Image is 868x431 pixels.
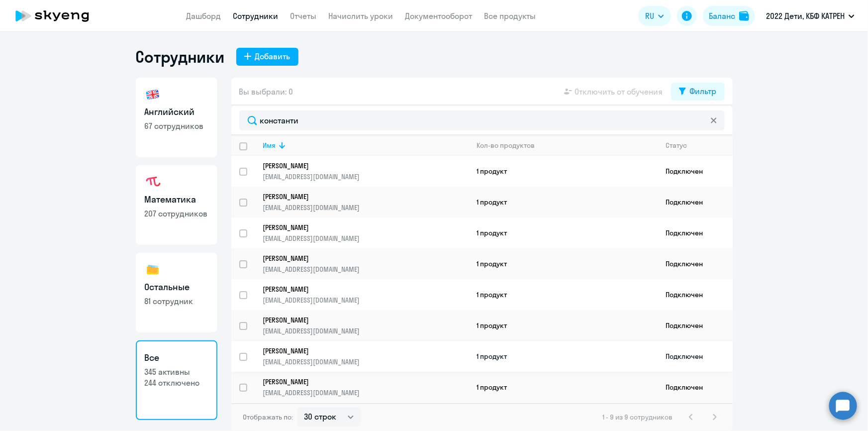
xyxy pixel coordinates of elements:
[145,120,208,131] p: 67 сотрудников
[666,141,732,150] div: Статус
[239,86,293,98] span: Вы выбрали: 0
[263,346,469,366] a: [PERSON_NAME][EMAIL_ADDRESS][DOMAIN_NAME]
[263,346,455,355] p: [PERSON_NAME]
[263,326,469,335] p: [EMAIL_ADDRESS][DOMAIN_NAME]
[263,141,276,150] div: Имя
[243,413,293,422] span: Отображать по:
[739,11,749,21] img: balance
[145,351,208,364] h3: Все
[709,10,735,22] div: Баланс
[469,248,658,279] td: 1 продукт
[145,208,208,219] p: 207 сотрудников
[469,341,658,372] td: 1 продукт
[233,11,279,21] a: Сотрудники
[469,217,658,248] td: 1 продукт
[136,47,224,67] h1: Сотрудники
[469,372,658,403] td: 1 продукт
[263,388,469,397] p: [EMAIL_ADDRESS][DOMAIN_NAME]
[405,11,473,21] a: Документооборот
[263,254,469,274] a: [PERSON_NAME][EMAIL_ADDRESS][DOMAIN_NAME]
[658,372,733,403] td: Подключен
[263,265,469,274] p: [EMAIL_ADDRESS][DOMAIN_NAME]
[136,78,217,157] a: Английский67 сотрудников
[263,254,455,263] p: [PERSON_NAME]
[469,310,658,341] td: 1 продукт
[666,141,687,150] div: Статус
[136,253,217,332] a: Остальные81 сотрудник
[658,279,733,310] td: Подключен
[263,357,469,366] p: [EMAIL_ADDRESS][DOMAIN_NAME]
[766,10,845,22] p: 2022 Дети, КБФ КАТРЕН
[263,223,469,243] a: [PERSON_NAME][EMAIL_ADDRESS][DOMAIN_NAME]
[145,296,208,307] p: 81 сотрудник
[145,377,208,388] p: 244 отключено
[658,310,733,341] td: Подключен
[145,87,161,103] img: english
[329,11,393,21] a: Начислить уроки
[263,316,469,335] a: [PERSON_NAME][EMAIL_ADDRESS][DOMAIN_NAME]
[263,285,455,294] p: [PERSON_NAME]
[263,377,455,386] p: [PERSON_NAME]
[263,377,469,397] a: [PERSON_NAME][EMAIL_ADDRESS][DOMAIN_NAME]
[263,285,469,305] a: [PERSON_NAME][EMAIL_ADDRESS][DOMAIN_NAME]
[263,234,469,243] p: [EMAIL_ADDRESS][DOMAIN_NAME]
[603,413,673,422] span: 1 - 9 из 9 сотрудников
[658,341,733,372] td: Подключен
[263,296,469,305] p: [EMAIL_ADDRESS][DOMAIN_NAME]
[136,165,217,245] a: Математика207 сотрудников
[671,83,725,101] button: Фильтр
[145,193,208,206] h3: Математика
[263,172,469,181] p: [EMAIL_ADDRESS][DOMAIN_NAME]
[484,11,536,21] a: Все продукты
[136,340,217,420] a: Все345 активны244 отключено
[658,248,733,279] td: Подключен
[263,192,469,212] a: [PERSON_NAME][EMAIL_ADDRESS][DOMAIN_NAME]
[263,141,469,150] div: Имя
[290,11,317,21] a: Отчеты
[145,174,161,190] img: math
[239,110,725,130] input: Поиск по имени, email, продукту или статусу
[658,217,733,248] td: Подключен
[703,6,755,26] button: Балансbalance
[187,11,221,21] a: Дашборд
[263,316,455,324] p: [PERSON_NAME]
[477,141,535,150] div: Кол-во продуктов
[145,262,161,278] img: others
[658,187,733,217] td: Подключен
[145,106,208,118] h3: Английский
[255,50,290,62] div: Добавить
[263,161,469,181] a: [PERSON_NAME][EMAIL_ADDRESS][DOMAIN_NAME]
[263,161,455,170] p: [PERSON_NAME]
[145,281,208,294] h3: Остальные
[761,4,860,28] button: 2022 Дети, КБФ КАТРЕН
[690,85,717,97] div: Фильтр
[658,156,733,187] td: Подключен
[469,156,658,187] td: 1 продукт
[638,6,671,26] button: RU
[236,48,298,66] button: Добавить
[263,192,455,201] p: [PERSON_NAME]
[263,203,469,212] p: [EMAIL_ADDRESS][DOMAIN_NAME]
[477,141,658,150] div: Кол-во продуктов
[263,223,455,232] p: [PERSON_NAME]
[469,279,658,310] td: 1 продукт
[645,10,654,22] span: RU
[145,366,208,377] p: 345 активны
[469,187,658,217] td: 1 продукт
